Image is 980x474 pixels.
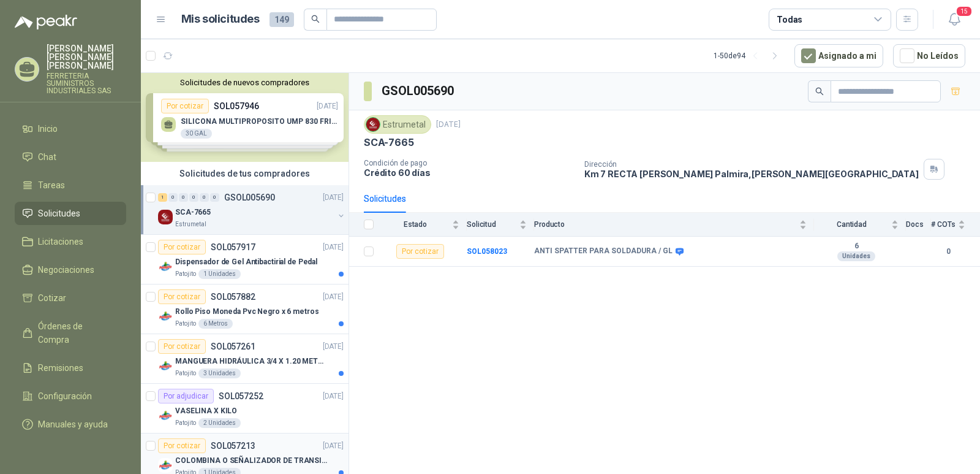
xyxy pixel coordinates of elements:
[211,342,255,351] p: SOL057261
[38,235,83,248] span: Licitaciones
[38,122,58,136] span: Inicio
[436,119,461,131] p: [DATE]
[210,193,219,202] div: 0
[175,207,211,218] p: SCA-7665
[714,46,785,66] div: 1 - 50 de 94
[323,291,344,303] p: [DATE]
[893,44,965,67] button: No Leídos
[189,193,198,202] div: 0
[158,389,214,403] div: Por adjudicar
[534,220,797,229] span: Producto
[158,240,206,254] div: Por cotizar
[158,359,173,373] img: Company Logo
[323,242,344,253] p: [DATE]
[175,455,328,467] p: COLOMBINA O SEÑALIZADOR DE TRANSITO
[15,202,126,225] a: Solicitudes
[814,213,906,237] th: Cantidad
[141,162,349,185] div: Solicitudes de tus compradores
[381,220,450,229] span: Estado
[364,192,406,205] div: Solicitudes
[366,118,380,131] img: Company Logo
[323,192,344,204] p: [DATE]
[141,73,349,162] div: Solicitudes de nuevos compradoresPor cotizarSOL057946[DATE] SILICONA MULTIPROPOSITO UMP 830 FRIXO...
[777,13,802,26] div: Todas
[534,247,673,256] b: ANTI SPATTER PARA SOLDADURA / GL
[175,418,196,428] p: Patojito
[311,15,320,23] span: search
[181,10,260,28] h1: Mis solicitudes
[168,193,178,202] div: 0
[175,269,196,279] p: Patojito
[219,392,263,400] p: SOL057252
[467,220,517,229] span: Solicitud
[364,167,575,178] p: Crédito 60 días
[931,246,965,258] b: 0
[906,213,931,237] th: Docs
[158,289,206,304] div: Por cotizar
[38,361,83,375] span: Remisiones
[38,207,80,220] span: Solicitudes
[141,235,349,285] a: Por cotizarSOL057917[DATE] Company LogoDispensador de Gel Antibactirial de PedalPatojito1 Unidades
[158,259,173,274] img: Company Logo
[364,136,414,149] p: SCA-7665
[158,458,173,473] img: Company Logo
[15,174,126,197] a: Tareas
[175,319,196,329] p: Patojito
[175,306,318,318] p: Rollo Piso Moneda Pvc Negro x 6 metros
[15,286,126,310] a: Cotizar
[175,220,206,229] p: Estrumetal
[175,405,237,417] p: VASELINA X KILO
[141,285,349,334] a: Por cotizarSOL057882[DATE] Company LogoRollo Piso Moneda Pvc Negro x 6 metrosPatojito6 Metros
[211,243,255,251] p: SOL057917
[158,438,206,453] div: Por cotizar
[211,292,255,301] p: SOL057882
[198,269,241,279] div: 1 Unidades
[15,117,126,140] a: Inicio
[15,258,126,281] a: Negociaciones
[382,82,456,101] h3: GSOL005690
[175,369,196,378] p: Patojito
[38,263,94,277] span: Negociaciones
[141,334,349,384] a: Por cotizarSOL057261[DATE] Company LogoMANGUERA HIDRÁULICA 3/4 X 1.20 METROS DE LONGITUD HR-HR-AC...
[198,319,233,329] div: 6 Metros
[584,169,919,179] p: Km 7 RECTA [PERSON_NAME] Palmira , [PERSON_NAME][GEOGRAPHIC_DATA]
[364,115,431,134] div: Estrumetal
[381,213,467,237] th: Estado
[396,244,444,259] div: Por cotizar
[38,319,115,346] span: Órdenes de Compra
[323,391,344,402] p: [DATE]
[15,15,77,29] img: Logo peakr
[158,309,173,324] img: Company Logo
[794,44,883,67] button: Asignado a mi
[814,220,889,229] span: Cantidad
[15,384,126,408] a: Configuración
[364,159,575,167] p: Condición de pago
[198,369,241,378] div: 3 Unidades
[158,210,173,224] img: Company Logo
[158,190,346,229] a: 1 0 0 0 0 0 GSOL005690[DATE] Company LogoSCA-7665Estrumetal
[38,418,108,431] span: Manuales y ayuda
[198,418,241,428] div: 2 Unidades
[38,150,56,164] span: Chat
[158,339,206,354] div: Por cotizar
[943,9,965,31] button: 15
[200,193,209,202] div: 0
[956,6,973,17] span: 15
[211,442,255,450] p: SOL057213
[931,220,956,229] span: # COTs
[467,213,534,237] th: Solicitud
[269,12,294,27] span: 149
[15,356,126,380] a: Remisiones
[175,356,328,367] p: MANGUERA HIDRÁULICA 3/4 X 1.20 METROS DE LONGITUD HR-HR-ACOPLADA
[47,72,126,94] p: FERRETERIA SUMINISTROS INDUSTRIALES SAS
[47,44,126,70] p: [PERSON_NAME] [PERSON_NAME] [PERSON_NAME]
[467,247,507,256] a: SOL058023
[38,389,92,403] span: Configuración
[15,315,126,351] a: Órdenes de Compra
[15,230,126,253] a: Licitaciones
[534,213,814,237] th: Producto
[814,242,899,251] b: 6
[15,145,126,169] a: Chat
[158,193,167,202] div: 1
